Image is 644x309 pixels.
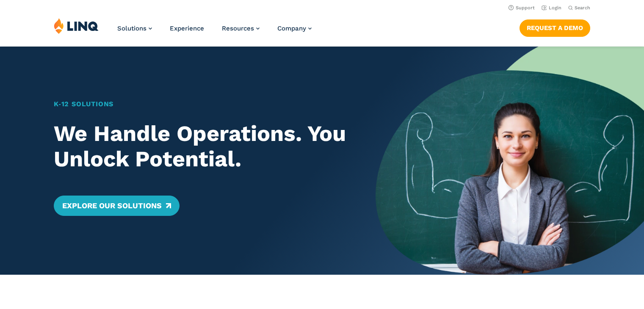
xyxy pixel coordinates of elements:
[376,47,644,275] img: Home Banner
[117,18,312,46] nav: Primary Navigation
[170,25,204,32] a: Experience
[509,5,535,11] a: Support
[542,5,561,11] a: Login
[575,5,590,11] span: Search
[54,196,180,216] a: Explore Our Solutions
[277,25,306,32] span: Company
[117,25,146,32] span: Solutions
[54,18,99,34] img: LINQ | K‑12 Software
[222,25,254,32] span: Resources
[222,25,260,32] a: Resources
[54,121,350,172] h2: We Handle Operations. You Unlock Potential.
[568,5,590,11] button: Open Search Bar
[520,19,590,36] a: Request a Demo
[277,25,312,32] a: Company
[117,25,152,32] a: Solutions
[54,99,350,109] h1: K‑12 Solutions
[520,18,590,36] nav: Button Navigation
